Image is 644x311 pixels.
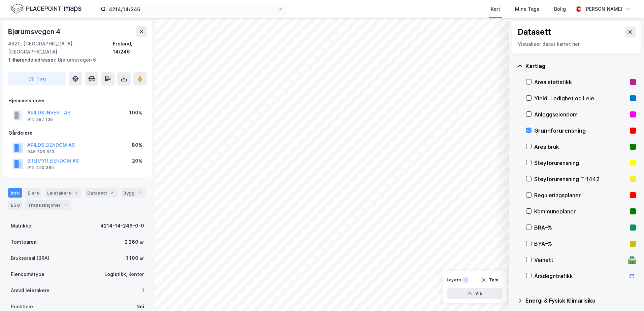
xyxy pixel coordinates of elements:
div: Hjemmelshaver [8,97,147,105]
div: Årsdøgntrafikk [534,272,625,280]
div: 946 706 523 [27,149,54,154]
div: 2 [108,189,115,196]
div: ESG [8,200,23,210]
div: Bjørumsvegen 6 [8,56,141,64]
div: Punktleie [11,303,33,311]
div: Bolig [554,5,566,13]
iframe: Chat Widget [610,279,644,311]
div: Datasett [85,188,118,198]
div: Bruksareal (BRA) [11,254,50,262]
div: 1 [142,286,144,295]
div: Layers [447,277,461,283]
input: Søk på adresse, matrikkel, gårdeiere, leietakere eller personer [106,4,278,14]
div: Kartlag [525,62,636,70]
div: [PERSON_NAME] [584,5,622,13]
div: Grunnforurensning [534,127,627,135]
div: 🛣️ [627,255,637,264]
div: Bygg [121,188,146,198]
div: Arealbruk [534,143,627,151]
div: BYA–% [534,240,627,248]
div: Kommuneplaner [534,207,627,215]
div: Logistikk, Kontor [104,270,144,278]
div: Kart [491,5,500,13]
div: Veinett [534,256,625,264]
span: Tilhørende adresser: [8,57,58,63]
div: 3 [62,202,69,208]
button: Tøm [477,275,503,285]
div: 915 450 385 [27,165,54,170]
div: Info [8,188,22,198]
div: 2 260 ㎡ [125,238,144,246]
div: 4214-14-246-0-0 [100,222,144,230]
div: Yield, Ledighet og Leie [534,94,627,102]
div: Antall leietakere [11,286,50,295]
div: 1 [462,277,469,283]
button: Tag [8,72,66,85]
div: 20% [132,157,142,165]
div: 1 [72,189,79,196]
div: Anleggseiendom [534,110,627,118]
img: logo.f888ab2527a4732fd821a326f86c7f29.svg [11,3,82,15]
div: Støyforurensning T-1442 [534,175,627,183]
div: Støyforurensning [534,159,627,167]
div: Energi & Fysisk Klimarisiko [525,297,636,305]
div: Matrikkel [11,222,33,230]
div: Arealstatistikk [534,78,627,86]
div: BRA–% [534,223,627,232]
div: 915 387 136 [27,117,53,122]
div: Eiere [25,188,42,198]
div: Nei [136,303,144,311]
div: Tomteareal [11,238,38,246]
div: Eiendomstype [11,270,44,278]
div: Leietakere [44,188,82,198]
div: 1 [136,189,143,196]
button: Vis [447,288,503,299]
div: Transaksjoner [25,200,71,210]
div: 100% [129,109,142,117]
div: Reguleringsplaner [534,191,627,199]
div: Datasett [518,27,551,37]
div: Froland, 14/246 [113,40,147,56]
div: Bjørumsvegen 4 [8,26,62,37]
div: 4820, [GEOGRAPHIC_DATA], [GEOGRAPHIC_DATA] [8,40,113,56]
div: Mine Tags [515,5,539,13]
div: 1 100 ㎡ [126,254,144,262]
div: Gårdeiere [8,129,147,137]
div: Visualiser data i kartet her. [518,40,636,48]
div: 80% [132,141,142,149]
